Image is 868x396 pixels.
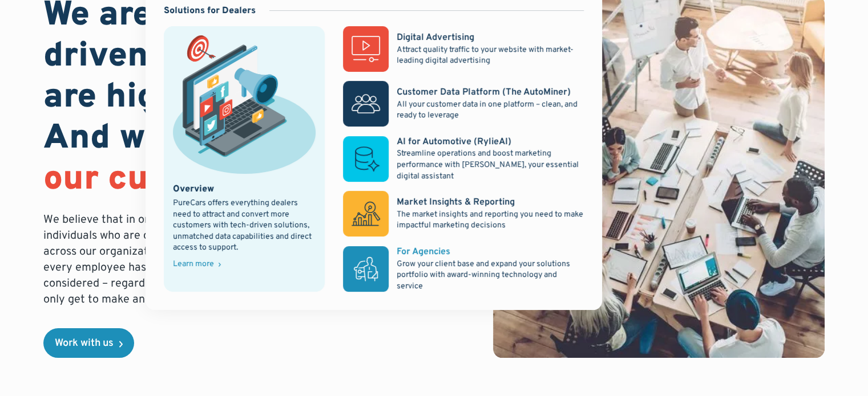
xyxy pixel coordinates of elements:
[397,136,511,148] div: AI for Automotive (RylieAI)
[397,259,584,292] p: Grow your client base and expand your solutions portfolio with award-winning technology and service
[397,148,584,182] p: Streamline operations and boost marketing performance with [PERSON_NAME], your essential digital ...
[43,212,475,308] p: We believe that in order to disrupt our industry, it is crucial to build teams with individuals w...
[397,196,515,209] div: Market Insights & Reporting
[173,183,214,195] div: Overview
[173,35,316,173] img: marketing illustration showing social media channels and campaigns
[164,26,325,292] a: marketing illustration showing social media channels and campaignsOverviewPureCars offers everyth...
[397,31,474,44] div: Digital Advertising
[397,246,450,258] div: For Agencies
[343,81,584,126] a: Customer Data Platform (The AutoMiner)All your customer data in one platform – clean, and ready t...
[343,191,584,236] a: Market Insights & ReportingThe market insights and reporting you need to make impactful marketing...
[43,117,433,202] span: dedicated to our customers
[173,198,316,254] div: PureCars offers everything dealers need to attract and convert more customers with tech-driven so...
[397,44,584,67] p: Attract quality traffic to your website with market-leading digital advertising
[43,328,134,358] a: Work with us
[397,209,584,231] p: The market insights and reporting you need to make impactful marketing decisions
[164,5,256,17] div: Solutions for Dealers
[397,99,584,121] p: All your customer data in one platform – clean, and ready to leverage
[397,86,571,99] div: Customer Data Platform (The AutoMiner)
[173,260,214,268] div: Learn more
[55,338,114,349] div: Work with us
[343,246,584,292] a: For AgenciesGrow your client base and expand your solutions portfolio with award-winning technolo...
[343,26,584,72] a: Digital AdvertisingAttract quality traffic to your website with market-leading digital advertising
[343,136,584,182] a: AI for Automotive (RylieAI)Streamline operations and boost marketing performance with [PERSON_NAM...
